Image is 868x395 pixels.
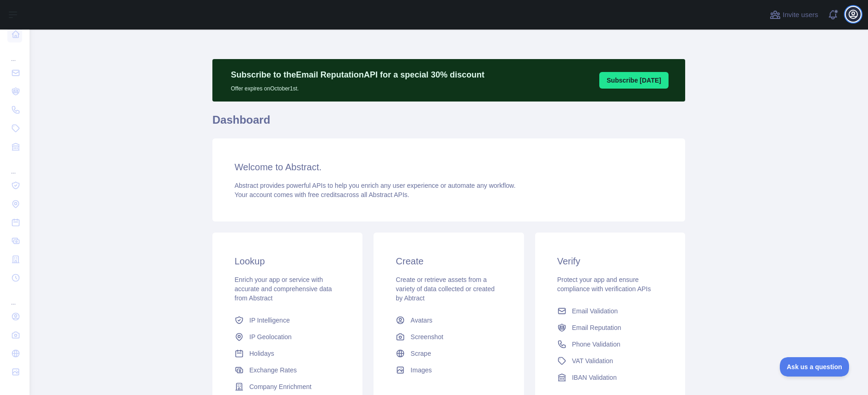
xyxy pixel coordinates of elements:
span: Your account comes with across all Abstract APIs. [235,191,409,198]
span: IP Geolocation [249,332,292,341]
a: IBAN Validation [554,369,667,386]
p: Subscribe to the Email Reputation API for a special 30 % discount [231,68,484,81]
button: Invite users [768,7,820,22]
h3: Verify [557,255,663,268]
span: IBAN Validation [572,373,617,382]
button: Subscribe [DATE] [599,72,669,89]
span: Exchange Rates [249,365,297,375]
span: Holidays [249,349,274,358]
span: Screenshot [410,332,443,341]
h3: Welcome to Abstract. [235,161,663,174]
div: ... [7,157,22,175]
span: Abstract provides powerful APIs to help you enrich any user experience or automate any workflow. [235,182,516,189]
h3: Lookup [235,255,340,268]
iframe: Toggle Customer Support [780,357,850,377]
a: IP Geolocation [231,329,344,345]
h3: Create [396,255,501,268]
a: Company Enrichment [231,378,344,395]
p: Offer expires on October 1st. [231,81,484,92]
div: ... [7,44,22,63]
span: Phone Validation [572,340,621,349]
a: Exchange Rates [231,362,344,378]
span: Images [410,365,432,375]
a: VAT Validation [554,353,667,369]
a: Email Validation [554,303,667,319]
div: ... [7,288,22,306]
span: free credits [308,191,340,198]
span: Protect your app and ensure compliance with verification APIs [557,276,651,293]
a: IP Intelligence [231,312,344,329]
span: Scrape [410,349,431,358]
span: IP Intelligence [249,316,290,325]
h1: Dashboard [212,113,685,135]
a: Avatars [392,312,505,329]
a: Scrape [392,345,505,362]
span: Email Reputation [572,323,621,332]
span: Enrich your app or service with accurate and comprehensive data from Abstract [235,276,332,302]
span: Email Validation [572,306,618,316]
a: Images [392,362,505,378]
span: VAT Validation [572,356,613,365]
span: Invite users [783,10,818,20]
span: Create or retrieve assets from a variety of data collected or created by Abtract [396,276,494,302]
span: Company Enrichment [249,382,312,391]
a: Email Reputation [554,319,667,336]
a: Phone Validation [554,336,667,353]
a: Screenshot [392,329,505,345]
a: Holidays [231,345,344,362]
span: Avatars [410,316,432,325]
